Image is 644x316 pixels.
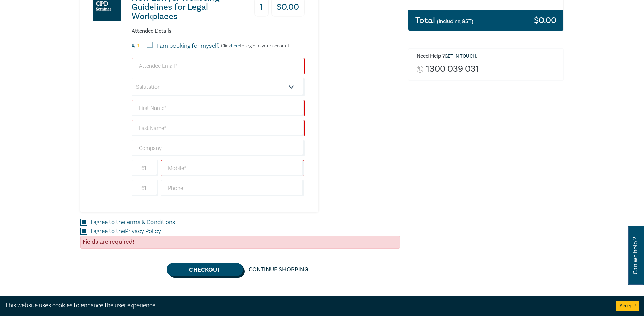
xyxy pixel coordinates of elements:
input: Phone [161,180,305,196]
button: Checkout [167,263,243,276]
small: (Including GST) [437,18,473,25]
small: 1 [137,44,139,48]
h6: Need Help ? . [417,53,558,60]
a: Continue Shopping [243,263,314,276]
input: Attendee Email* [132,58,305,74]
button: Accept cookies [616,301,639,311]
a: Privacy Policy [125,227,161,235]
label: I agree to the [91,218,175,227]
input: Last Name* [132,120,305,136]
label: I am booking for myself. [157,42,219,51]
a: Get in touch [445,53,476,59]
input: First Name* [132,100,305,116]
a: here [231,43,240,49]
h6: Attendee Details 1 [132,28,305,34]
h3: Total [415,16,473,25]
p: Click to login to your account. [219,43,290,49]
a: Terms & Conditions [124,218,175,226]
label: I agree to the [91,227,161,236]
div: This website uses cookies to enhance the user experience. [5,301,606,310]
input: Mobile* [161,160,305,176]
span: Can we help ? [632,230,639,281]
div: Fields are required! [80,236,400,249]
input: +61 [132,160,158,176]
a: 1300 039 031 [426,64,479,74]
h3: $ 0.00 [534,16,556,25]
input: Company [132,140,305,156]
input: +61 [132,180,158,196]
